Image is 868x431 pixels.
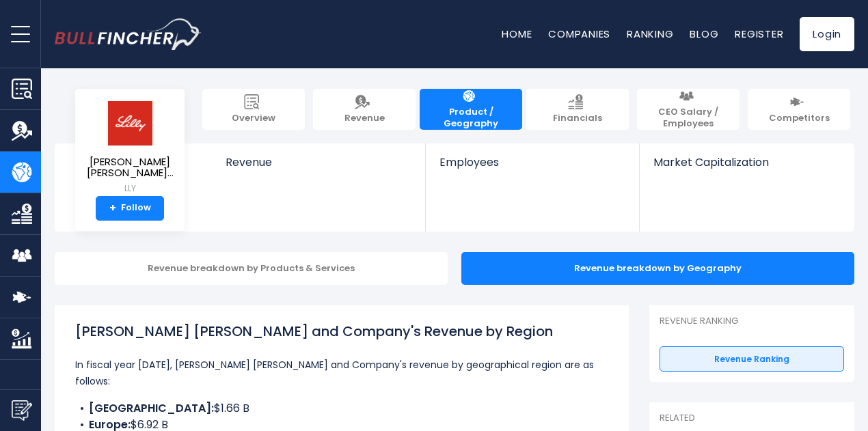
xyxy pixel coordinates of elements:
span: [PERSON_NAME] [PERSON_NAME]... [86,156,174,179]
a: Go to homepage [55,18,202,50]
span: CEO Salary / Employees [644,107,733,130]
span: Financials [553,113,602,124]
a: Product / Geography [420,89,522,130]
a: Revenue [313,89,416,130]
div: Revenue breakdown by Products & Services [55,252,448,285]
a: Register [735,27,783,41]
span: Market Capitalization [653,156,839,169]
li: $1.66 B [75,400,608,417]
a: +Follow [96,196,164,221]
a: Blog [690,27,718,41]
a: Market Capitalization [640,143,853,192]
p: Related [660,413,844,424]
a: Revenue Ranking [660,346,844,372]
a: Competitors [748,89,850,130]
a: [PERSON_NAME] [PERSON_NAME]... LLY [85,100,174,196]
a: Financials [526,89,629,130]
span: Competitors [769,113,830,124]
a: Employees [426,143,638,192]
span: Product / Geography [426,107,515,130]
a: Companies [548,27,610,41]
span: Overview [232,113,275,124]
p: Revenue Ranking [660,316,844,327]
a: CEO Salary / Employees [637,89,740,130]
span: Revenue [344,113,385,124]
strong: + [109,202,116,214]
a: Revenue [212,143,426,192]
a: Ranking [627,27,673,41]
img: bullfincher logo [55,18,202,50]
p: In fiscal year [DATE], [PERSON_NAME] [PERSON_NAME] and Company's revenue by geographical region a... [75,357,608,389]
a: Home [502,27,532,41]
div: Revenue breakdown by Geography [461,252,854,285]
b: [GEOGRAPHIC_DATA]: [89,400,214,416]
span: Employees [439,156,625,169]
span: Revenue [226,156,412,169]
a: Login [800,17,854,51]
a: Overview [202,89,305,130]
h1: [PERSON_NAME] [PERSON_NAME] and Company's Revenue by Region [75,321,608,342]
small: LLY [86,182,174,195]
